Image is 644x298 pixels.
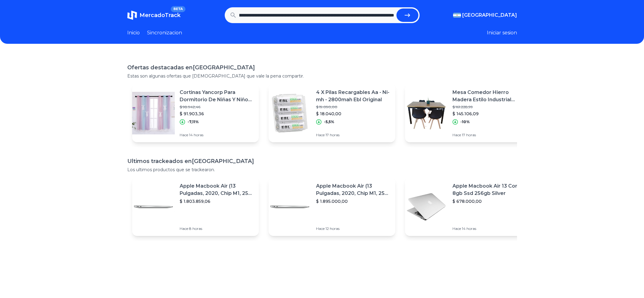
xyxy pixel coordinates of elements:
p: Apple Macbook Air (13 Pulgadas, 2020, Chip M1, 256 Gb De Ssd, 8 Gb De Ram) - Plata [180,182,254,197]
img: Featured image [405,185,448,228]
p: Estas son algunas ofertas que [DEMOGRAPHIC_DATA] que vale la pena compartir. [127,73,517,79]
p: $ 145.106,09 [452,111,527,117]
p: $ 19.090,00 [316,105,390,109]
h1: Ofertas destacadas en [GEOGRAPHIC_DATA] [127,63,517,72]
p: Los ultimos productos que se trackearon. [127,167,517,173]
p: $ 1.803.859,06 [180,198,254,204]
img: Argentina [453,13,461,18]
p: $ 678.000,00 [452,198,527,204]
span: MercadoTrack [139,12,181,19]
p: -5,5% [324,120,334,124]
p: -10% [460,120,470,124]
p: Apple Macbook Air (13 Pulgadas, 2020, Chip M1, 256 Gb De Ssd, 8 Gb De Ram) - Plata [316,182,390,197]
button: [GEOGRAPHIC_DATA] [453,12,517,19]
p: Hace 17 horas [316,133,390,137]
img: MercadoTrack [127,10,137,20]
img: Featured image [405,92,448,134]
p: $ 18.040,00 [316,111,390,117]
img: Featured image [132,92,175,134]
p: Hace 14 horas [180,133,254,137]
button: Iniciar sesion [487,29,517,36]
p: $ 91.903,36 [180,111,254,117]
a: MercadoTrackBETA [127,10,181,20]
p: Apple Macbook Air 13 Core I5 8gb Ssd 256gb Silver [452,182,527,197]
img: Featured image [269,185,311,228]
img: Featured image [269,92,311,134]
p: Hace 12 horas [316,226,390,231]
p: Hace 8 horas [180,226,254,231]
span: BETA [171,6,185,12]
a: Featured imageApple Macbook Air (13 Pulgadas, 2020, Chip M1, 256 Gb De Ssd, 8 Gb De Ram) - Plata$... [132,178,259,236]
a: Featured imageMesa Comedor Hierro Madera Estilo Industrial 120x70 Eco$ 161.228,99$ 145.106,09-10%... [405,84,532,142]
a: Featured imageApple Macbook Air 13 Core I5 8gb Ssd 256gb Silver$ 678.000,00Hace 14 horas [405,178,532,236]
img: Featured image [132,185,175,228]
p: Mesa Comedor Hierro Madera Estilo Industrial 120x70 Eco [452,89,527,103]
p: $ 98.942,46 [180,105,254,109]
a: Featured imageApple Macbook Air (13 Pulgadas, 2020, Chip M1, 256 Gb De Ssd, 8 Gb De Ram) - Plata$... [269,178,395,236]
p: Hace 17 horas [452,133,527,137]
a: Featured imageCortinas Yancorp Para Dormitorio De Niñas Y Niños, Con Forma$ 98.942,46$ 91.903,36-... [132,84,259,142]
p: Hace 14 horas [452,226,527,231]
h1: Ultimos trackeados en [GEOGRAPHIC_DATA] [127,157,517,165]
a: Sincronizacion [147,29,182,36]
p: 4 X Pilas Recargables Aa - Ni-mh - 2800mah Ebl Original [316,89,390,103]
p: $ 1.895.000,00 [316,198,390,204]
p: $ 161.228,99 [452,105,527,109]
a: Inicio [127,29,140,36]
a: Featured image4 X Pilas Recargables Aa - Ni-mh - 2800mah Ebl Original$ 19.090,00$ 18.040,00-5,5%H... [269,84,395,142]
p: Cortinas Yancorp Para Dormitorio De Niñas Y Niños, Con Forma [180,89,254,103]
span: [GEOGRAPHIC_DATA] [462,12,517,19]
p: -7,11% [188,120,199,124]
